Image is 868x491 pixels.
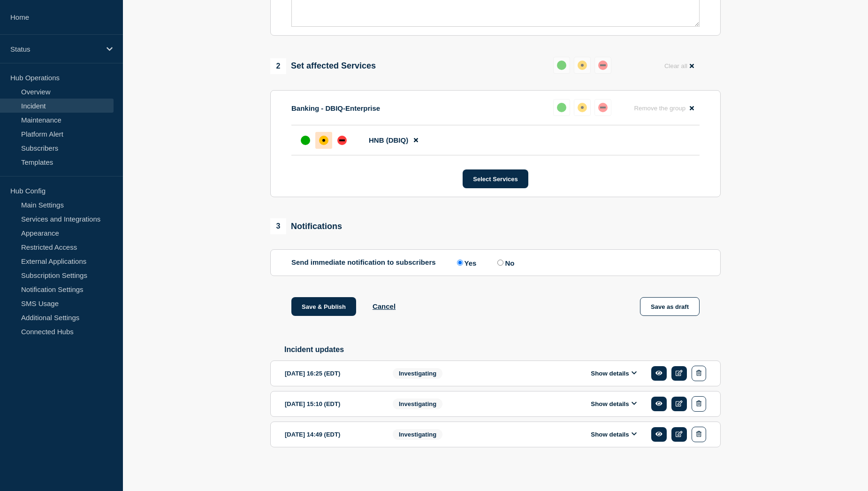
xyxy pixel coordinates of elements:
[574,57,591,74] button: affected
[270,58,286,74] span: 2
[393,429,442,440] span: Investigating
[463,169,528,188] button: Select Services
[285,396,379,412] div: [DATE] 15:10 (EDT)
[393,368,442,379] span: Investigating
[291,297,356,316] button: Save & Publish
[285,366,379,381] div: [DATE] 16:25 (EDT)
[284,345,721,354] h2: Incident updates
[588,369,640,377] button: Show details
[393,399,442,409] span: Investigating
[373,302,396,310] button: Cancel
[574,99,591,116] button: affected
[553,57,570,74] button: up
[285,427,379,442] div: [DATE] 14:49 (EDT)
[557,103,566,112] div: up
[628,99,700,117] button: Remove the group
[495,258,514,267] label: No
[578,103,587,112] div: affected
[588,400,640,408] button: Show details
[659,57,700,75] button: Clear all
[598,61,608,70] div: down
[455,258,477,267] label: Yes
[319,136,328,145] div: affected
[640,297,700,316] button: Save as draft
[10,45,100,53] p: Status
[497,260,503,266] input: No
[291,258,700,267] div: Send immediate notification to subscribers
[557,61,566,70] div: up
[598,103,608,112] div: down
[578,61,587,70] div: affected
[291,104,380,112] p: Banking - DBIQ-Enterprise
[270,58,376,74] div: Set affected Services
[594,99,611,116] button: down
[291,258,436,267] p: Send immediate notification to subscribers
[301,136,310,145] div: up
[457,260,463,266] input: Yes
[553,99,570,116] button: up
[369,136,408,144] span: HNB (DBIQ)
[588,430,640,438] button: Show details
[337,136,347,145] div: down
[634,105,685,112] span: Remove the group
[594,57,611,74] button: down
[270,218,286,234] span: 3
[270,218,342,234] div: Notifications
